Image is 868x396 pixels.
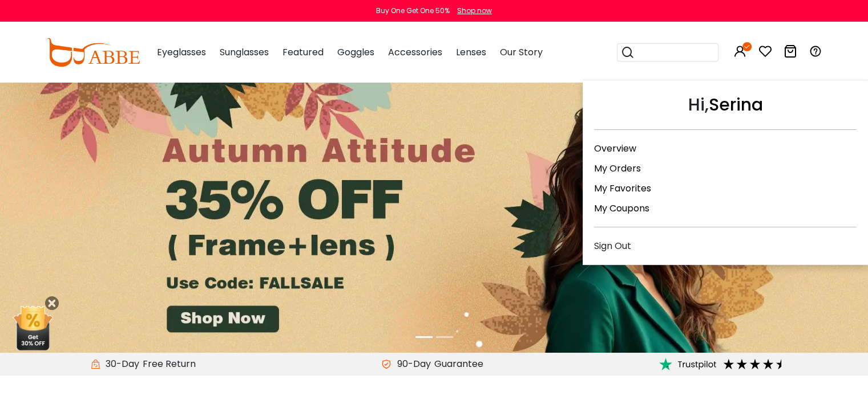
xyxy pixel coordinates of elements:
span: Lenses [456,46,486,59]
span: Featured [282,46,324,59]
a: My Favorites [594,182,651,195]
div: Hi, [594,92,857,130]
div: Free Return [139,357,199,371]
a: Overview [594,142,636,155]
span: Eyeglasses [157,46,206,59]
span: Goggles [337,46,374,59]
div: Shop now [457,6,492,16]
span: Accessories [388,46,442,59]
span: 90-Day [391,357,431,371]
a: My Orders [594,162,641,175]
div: Sign Out [594,239,857,253]
a: My Coupons [594,202,649,215]
a: Shop now [451,6,492,15]
a: Serina [709,92,763,117]
span: 30-Day [100,357,139,371]
img: mini welcome offer [11,305,54,350]
span: Sunglasses [220,46,269,59]
img: abbeglasses.com [46,38,140,67]
span: Our Story [500,46,543,59]
div: Guarantee [431,357,487,371]
div: Buy One Get One 50% [376,6,450,16]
